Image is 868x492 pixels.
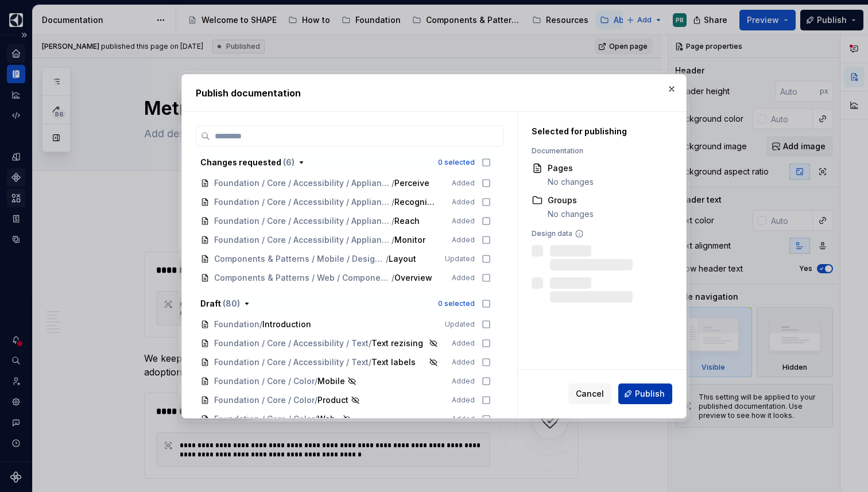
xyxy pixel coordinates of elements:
span: ( 6 ) [283,157,294,167]
span: Foundation [214,319,259,330]
span: Foundation / Core / Accessibility / Text [214,357,369,368]
span: Layout [389,253,416,265]
h2: Publish documentation [196,86,672,100]
span: / [392,272,394,284]
div: 0 selected [438,299,475,308]
span: Text labels [371,357,416,368]
span: / [392,234,394,246]
span: Foundation / Core / Accessibility / Text [214,338,369,349]
span: Foundation / Core / Color [214,413,315,425]
span: Added [452,339,475,348]
span: Updated [445,254,475,264]
span: Recognize [394,196,436,208]
span: Foundation / Core / Color [214,375,315,387]
div: Design data [532,229,666,238]
span: Overview [394,272,432,284]
div: Groups [548,195,594,206]
span: Added [452,358,475,367]
span: / [315,394,317,406]
div: No changes [548,176,594,188]
span: Mobile [317,375,345,387]
button: Changes requested (6)0 selected [196,153,495,172]
span: Foundation / Core / Color [214,394,315,406]
span: Components & Patterns / Mobile / Design Patterns [214,253,386,265]
span: Perceive [394,177,429,189]
span: Foundation / Core / Accessibility / Appliance Accessibility [214,196,392,208]
span: / [392,215,394,227]
span: Added [452,235,475,245]
div: Documentation [532,146,666,156]
span: Updated [445,320,475,329]
span: Monitor [394,234,425,246]
span: Added [452,377,475,386]
span: Introduction [262,319,311,330]
button: Publish [618,383,672,404]
span: Foundation / Core / Accessibility / Appliance Accessibility [214,234,392,246]
button: Cancel [568,383,611,404]
span: / [369,357,371,368]
div: 0 selected [438,158,475,167]
span: / [386,253,389,265]
span: Added [452,179,475,188]
span: / [259,319,262,330]
span: Product [317,394,348,406]
span: Components & Patterns / Web / Components / Calendar / CalendarMenu [214,272,392,284]
div: Draft [200,298,240,309]
span: Added [452,216,475,226]
div: Pages [548,162,594,174]
div: Selected for publishing [532,126,666,137]
span: Cancel [576,388,604,400]
span: Web [317,413,340,425]
span: Added [452,396,475,405]
button: Draft (80)0 selected [196,295,495,313]
span: / [315,375,317,387]
span: / [369,338,371,349]
span: ( 80 ) [223,299,240,308]
span: Publish [635,388,665,400]
span: Added [452,197,475,207]
span: Foundation / Core / Accessibility / Appliance Accessibility [214,177,392,189]
span: / [315,413,317,425]
div: No changes [548,208,594,220]
div: Changes requested [200,157,294,168]
span: Reach [394,215,420,227]
span: Foundation / Core / Accessibility / Appliance Accessibility [214,215,392,227]
span: Text rezising [371,338,423,349]
span: / [392,196,394,208]
span: Added [452,273,475,282]
span: Added [452,414,475,424]
span: / [392,177,394,189]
